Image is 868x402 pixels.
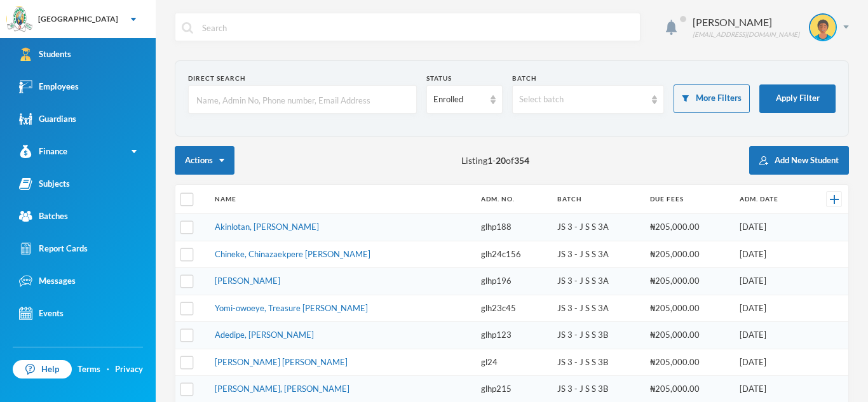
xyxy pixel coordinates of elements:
[426,74,503,83] div: Status
[551,268,643,295] td: JS 3 - J S S 3A
[215,357,348,367] a: [PERSON_NAME] [PERSON_NAME]
[7,7,32,32] img: logo
[19,80,79,93] div: Employees
[215,222,319,232] a: Akinlotan, [PERSON_NAME]
[551,185,643,214] th: Batch
[733,214,808,241] td: [DATE]
[551,214,643,241] td: JS 3 - J S S 3A
[514,155,529,166] b: 354
[487,155,492,166] b: 1
[175,146,234,175] button: Actions
[644,295,733,322] td: ₦205,000.00
[19,48,71,61] div: Students
[693,15,799,30] div: [PERSON_NAME]
[19,242,88,255] div: Report Cards
[201,13,634,42] input: Search
[496,155,506,166] b: 20
[78,363,100,376] a: Terms
[188,74,417,83] div: Direct Search
[644,214,733,241] td: ₦205,000.00
[38,13,118,25] div: [GEOGRAPHIC_DATA]
[810,15,836,40] img: STUDENT
[830,195,839,204] img: +
[215,330,314,340] a: Adedipe, [PERSON_NAME]
[19,274,76,288] div: Messages
[475,268,552,295] td: glhp196
[433,93,484,106] div: Enrolled
[19,145,67,158] div: Finance
[215,249,370,259] a: Chineke, Chinazaekpere [PERSON_NAME]
[519,93,646,106] div: Select batch
[215,276,280,286] a: [PERSON_NAME]
[182,22,193,34] img: search
[215,303,368,313] a: Yomi-owoeye, Treasure [PERSON_NAME]
[512,74,665,83] div: Batch
[19,112,76,126] div: Guardians
[551,295,643,322] td: JS 3 - J S S 3A
[749,146,849,175] button: Add New Student
[551,322,643,349] td: JS 3 - J S S 3B
[733,322,808,349] td: [DATE]
[733,295,808,322] td: [DATE]
[19,307,64,320] div: Events
[208,185,475,214] th: Name
[674,84,750,113] button: More Filters
[644,349,733,376] td: ₦205,000.00
[475,241,552,268] td: glh24c156
[644,268,733,295] td: ₦205,000.00
[759,84,836,113] button: Apply Filter
[644,185,733,214] th: Due Fees
[107,363,109,376] div: ·
[693,30,799,39] div: [EMAIL_ADDRESS][DOMAIN_NAME]
[19,177,70,191] div: Subjects
[195,86,410,114] input: Name, Admin No, Phone number, Email Address
[475,349,552,376] td: gl24
[115,363,143,376] a: Privacy
[475,295,552,322] td: glh23c45
[215,384,349,394] a: [PERSON_NAME], [PERSON_NAME]
[551,349,643,376] td: JS 3 - J S S 3B
[733,268,808,295] td: [DATE]
[551,241,643,268] td: JS 3 - J S S 3A
[644,322,733,349] td: ₦205,000.00
[733,349,808,376] td: [DATE]
[733,241,808,268] td: [DATE]
[475,185,552,214] th: Adm. No.
[461,154,529,167] span: Listing - of
[19,210,68,223] div: Batches
[475,322,552,349] td: glhp123
[13,360,72,379] a: Help
[475,214,552,241] td: glhp188
[733,185,808,214] th: Adm. Date
[644,241,733,268] td: ₦205,000.00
